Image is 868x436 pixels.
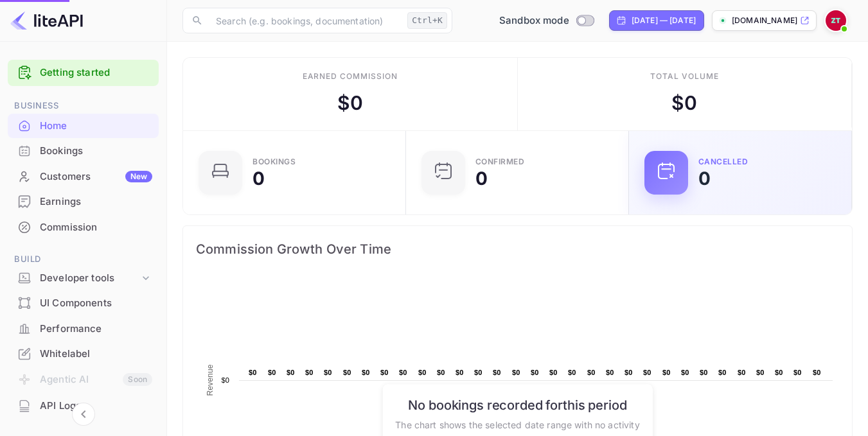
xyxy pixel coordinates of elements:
div: Home [40,119,152,134]
text: $0 [775,369,783,376]
div: Earnings [40,195,152,209]
a: UI Components [8,291,159,315]
text: $0 [587,369,596,376]
div: API Logs [40,399,152,414]
a: Whitelabel [8,342,159,365]
a: Bookings [8,139,159,162]
text: $0 [549,369,558,376]
text: $0 [718,369,727,376]
span: Build [8,252,159,266]
text: $0 [268,369,276,376]
text: $0 [324,369,332,376]
div: 0 [252,170,265,187]
text: $0 [568,369,576,376]
text: $0 [221,376,229,384]
text: $0 [493,369,501,376]
div: 0 [475,170,488,187]
text: $0 [793,369,802,376]
div: UI Components [8,291,159,316]
text: $0 [343,369,351,376]
text: $0 [700,369,708,376]
text: $0 [437,369,445,376]
div: 0 [698,170,711,187]
div: Earned commission [303,71,398,82]
text: Revenue [206,364,215,396]
div: New [125,171,152,182]
div: CustomersNew [8,164,159,189]
text: $0 [606,369,614,376]
div: UI Components [40,296,152,311]
a: Earnings [8,189,159,213]
a: Performance [8,317,159,340]
div: Bookings [8,139,159,164]
a: API Logs [8,394,159,417]
div: Whitelabel [8,342,159,367]
text: $0 [738,369,746,376]
h6: No bookings recorded for this period [395,397,639,412]
div: [DATE] — [DATE] [632,15,696,26]
div: API Logs [8,394,159,419]
div: Commission [8,215,159,240]
a: Getting started [40,65,152,80]
img: LiteAPI logo [10,10,83,31]
text: $0 [531,369,539,376]
div: Performance [40,322,152,336]
text: $0 [512,369,520,376]
p: [DOMAIN_NAME] [732,15,797,26]
input: Search (e.g. bookings, documentation) [208,8,402,33]
div: Total volume [650,71,719,82]
span: Business [8,99,159,113]
text: $0 [643,369,651,376]
text: $0 [681,369,689,376]
text: $0 [399,369,407,376]
div: Ctrl+K [407,12,447,29]
div: $ 0 [671,89,697,118]
div: Earnings [8,189,159,214]
span: Commission Growth Over Time [196,239,839,259]
div: Switch to Production mode [494,13,599,28]
div: Click to change the date range period [609,10,704,31]
div: Customers [40,170,152,184]
button: Collapse navigation [72,403,95,426]
div: Developer tools [8,267,159,290]
div: Confirmed [475,158,525,166]
div: $ 0 [337,89,363,118]
p: The chart shows the selected date range with no activity [395,417,639,431]
a: CustomersNew [8,164,159,188]
text: $0 [456,369,464,376]
text: $0 [380,369,389,376]
text: $0 [662,369,671,376]
img: Zafer Tepe [826,10,846,31]
text: $0 [287,369,295,376]
text: $0 [624,369,633,376]
text: $0 [474,369,483,376]
a: Commission [8,215,159,239]
div: Whitelabel [40,347,152,362]
span: Sandbox mode [499,13,569,28]
div: Developer tools [40,271,139,286]
div: Bookings [252,158,296,166]
text: $0 [305,369,314,376]
div: Bookings [40,144,152,159]
text: $0 [756,369,765,376]
text: $0 [813,369,821,376]
div: Getting started [8,60,159,86]
div: Commission [40,220,152,235]
text: $0 [418,369,427,376]
text: $0 [362,369,370,376]
a: Home [8,114,159,137]
div: Performance [8,317,159,342]
div: Home [8,114,159,139]
div: CANCELLED [698,158,748,166]
text: $0 [249,369,257,376]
